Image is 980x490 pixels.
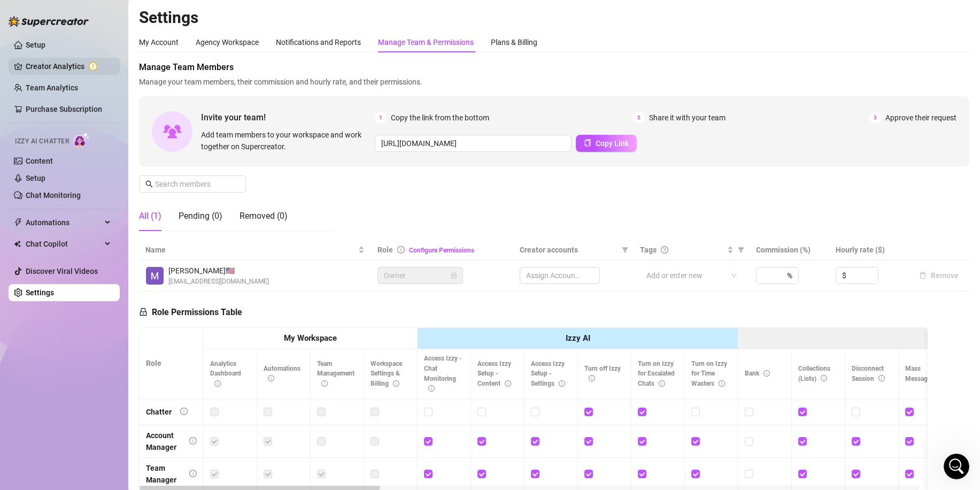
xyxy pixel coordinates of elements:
th: Name [139,240,371,261]
img: AI Chatter [73,132,90,148]
th: Role [140,328,204,399]
span: info-circle [180,408,188,415]
span: Automations [264,365,300,382]
th: Hourly rate ($) [829,240,908,261]
span: Turn on Izzy for Escalated Chats [638,360,675,388]
span: Role [377,246,393,254]
div: All (1) [139,210,161,223]
button: Copy Link [576,135,637,152]
strong: Izzy AI [566,333,590,343]
span: Analytics Dashboard [210,360,241,388]
button: Remove [915,269,963,282]
a: Team Analytics [26,83,78,92]
div: Ella says… [9,220,205,278]
a: Content [26,157,53,165]
span: info-circle [821,375,827,381]
span: Tags [640,244,657,256]
span: Bank [745,370,770,377]
span: info-circle [397,246,405,254]
div: So sorry to hear that 😣Which feature seems to be causing trouble? We'll be happy to assist! [9,125,175,180]
span: Mass Message [905,365,942,382]
div: [PERSON_NAME] • Just now [17,256,106,263]
span: info-circle [268,375,274,381]
span: info-circle [719,380,725,387]
span: Approve their request [885,112,956,124]
span: Manage your team members, their commission and hourly rate, and their permissions. [139,76,969,88]
div: Manage Team & Permissions [378,36,474,48]
span: [EMAIL_ADDRESS][DOMAIN_NAME] [168,277,269,287]
div: Pending (0) [179,210,222,223]
h2: Settings [139,7,969,28]
span: Invite your team! [201,111,375,124]
span: filter [736,242,746,258]
span: [PERSON_NAME] 🇺🇸 [168,265,269,277]
span: thunderbolt [14,218,22,227]
span: Access Izzy - Chat Monitoring [424,355,462,393]
div: Hey, What brings you here [DATE]? [9,62,158,85]
span: Automations [26,214,102,231]
a: Settings [26,288,54,297]
div: Max says… [9,189,205,221]
img: Max Palopoli [146,267,164,285]
span: filter [738,247,744,253]
span: info-circle [589,375,595,381]
span: Creator accounts [520,244,618,256]
div: Agency Workspace [196,36,259,48]
div: Ella says… [9,62,205,94]
div: So sorry to hear that 😣 Which feature seems to be causing trouble? We'll be happy to assist! [17,132,167,173]
div: Account Manager [146,430,181,453]
textarea: Message… [9,328,205,346]
button: Home [167,4,188,25]
span: info-circle [428,385,435,392]
div: Report Bug 🐛 [135,94,205,117]
p: The team can also help [52,13,133,24]
span: Manage Team Members [139,61,969,74]
span: info-circle [189,470,197,477]
iframe: Intercom live chat [944,454,969,479]
a: Discover Viral Videos [26,267,98,275]
button: Send a message… [183,346,200,363]
div: Removed (0) [240,210,288,223]
span: Izzy AI Chatter [15,136,69,147]
span: Copy Link [596,139,629,148]
a: Setup [26,174,45,182]
span: lock [451,272,457,279]
span: Workspace Settings & Billing [371,360,402,388]
span: Share it with your team [649,112,726,124]
a: Chat Monitoring [26,191,81,200]
span: Disconnect Session [852,365,885,382]
span: search [145,180,153,188]
a: Creator Analytics exclamation-circle [26,58,111,75]
img: Chat Copilot [14,240,21,248]
div: Team Manager [146,462,181,486]
h1: [PERSON_NAME] [52,5,121,13]
div: Report Bug 🐛 [143,100,197,111]
button: Emoji picker [17,350,25,359]
h5: Role Permissions Table [139,306,242,319]
button: Gif picker [34,350,42,359]
span: 1 [375,112,387,124]
span: question-circle [661,246,668,254]
div: Close [188,4,207,24]
div: Notifications and Reports [276,36,361,48]
span: info-circle [559,380,565,387]
span: Name [145,244,356,256]
span: Team Management [317,360,354,388]
span: info-circle [878,375,885,381]
span: info-circle [505,380,511,387]
input: Search members [155,178,231,190]
span: Access Izzy Setup - Content [477,360,511,388]
div: My Account [139,36,179,48]
span: Turn off Izzy [584,365,621,382]
a: Configure Permissions [409,247,474,254]
span: Add team members to your workspace and work together on Supercreator. [201,129,371,152]
span: Collections (Lists) [798,365,830,382]
button: go back [7,4,27,25]
span: 3 [869,112,881,124]
span: info-circle [763,370,770,377]
div: Hey, What brings you here [DATE]? [17,68,149,79]
div: Plans & Billing [491,36,537,48]
div: What is the username of the affected account? [17,227,167,248]
div: Chatter [146,406,172,418]
a: Purchase Subscription [26,105,102,113]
